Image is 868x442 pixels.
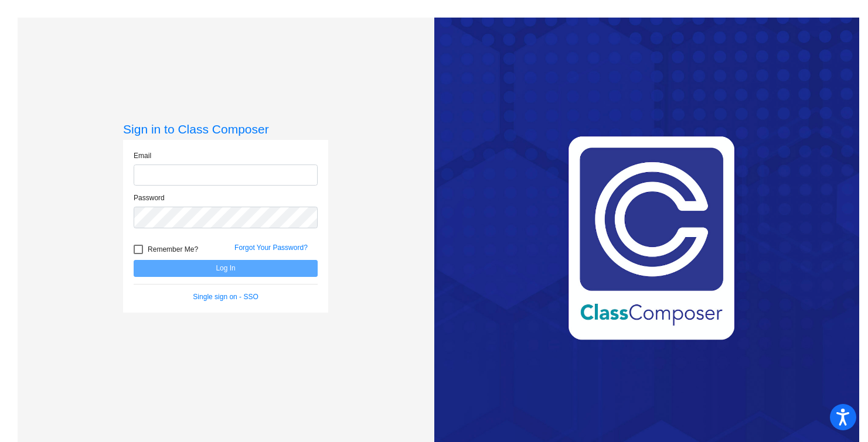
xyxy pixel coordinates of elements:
[134,260,318,277] button: Log In
[148,242,198,256] span: Remember Me?
[134,193,165,203] label: Password
[234,244,308,252] a: Forgot Your Password?
[193,293,258,301] a: Single sign on - SSO
[134,150,151,161] label: Email
[123,122,328,136] h3: Sign in to Class Composer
